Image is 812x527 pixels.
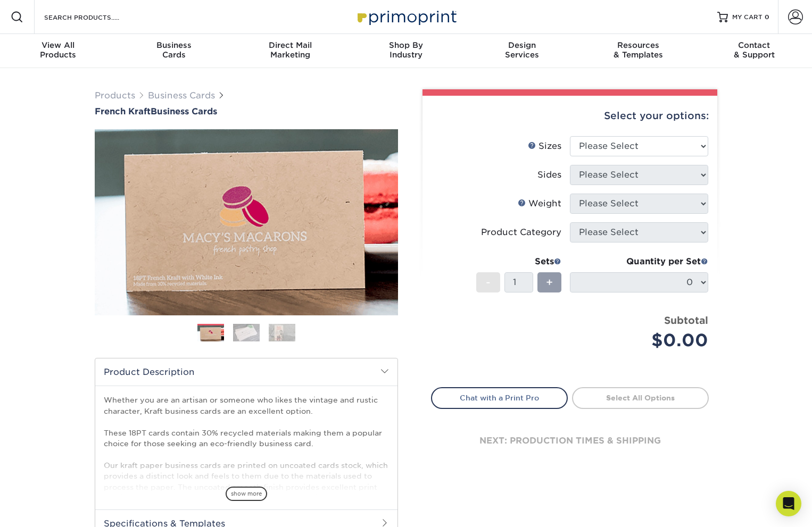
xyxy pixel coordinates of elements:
[232,34,348,68] a: Direct MailMarketing
[116,40,232,60] div: Cards
[570,255,708,268] div: Quantity per Set
[431,387,568,408] a: Chat with a Print Pro
[476,255,561,268] div: Sets
[464,40,580,60] div: Services
[486,274,491,290] span: -
[43,11,147,23] input: SEARCH PRODUCTS.....
[348,40,464,50] span: Shop By
[148,90,215,101] a: Business Cards
[95,358,397,386] h2: Product Description
[696,40,812,60] div: & Support
[664,314,708,326] strong: Subtotal
[776,491,801,516] div: Open Intercom Messenger
[353,5,459,28] img: Primoprint
[431,96,709,136] div: Select your options:
[226,487,267,501] span: show more
[580,40,696,50] span: Resources
[233,323,260,342] img: Business Cards 02
[197,320,224,347] img: Business Cards 01
[518,197,561,210] div: Weight
[3,495,90,523] iframe: Google Customer Reviews
[572,387,709,408] a: Select All Options
[95,71,398,373] img: French Kraft 01
[696,34,812,68] a: Contact& Support
[481,226,561,239] div: Product Category
[431,409,709,473] div: next: production times & shipping
[537,169,561,181] div: Sides
[765,13,769,21] span: 0
[95,106,398,116] a: French KraftBusiness Cards
[464,40,580,50] span: Design
[116,40,232,50] span: Business
[116,34,232,68] a: BusinessCards
[464,34,580,68] a: DesignServices
[95,90,135,101] a: Products
[580,40,696,60] div: & Templates
[232,40,348,50] span: Direct Mail
[348,40,464,60] div: Industry
[348,34,464,68] a: Shop ByIndustry
[732,13,763,22] span: MY CART
[580,34,696,68] a: Resources& Templates
[528,140,561,153] div: Sizes
[696,40,812,50] span: Contact
[546,274,553,290] span: +
[232,40,348,60] div: Marketing
[578,328,708,353] div: $0.00
[95,106,398,116] h1: Business Cards
[95,106,151,116] span: French Kraft
[269,323,295,342] img: Business Cards 03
